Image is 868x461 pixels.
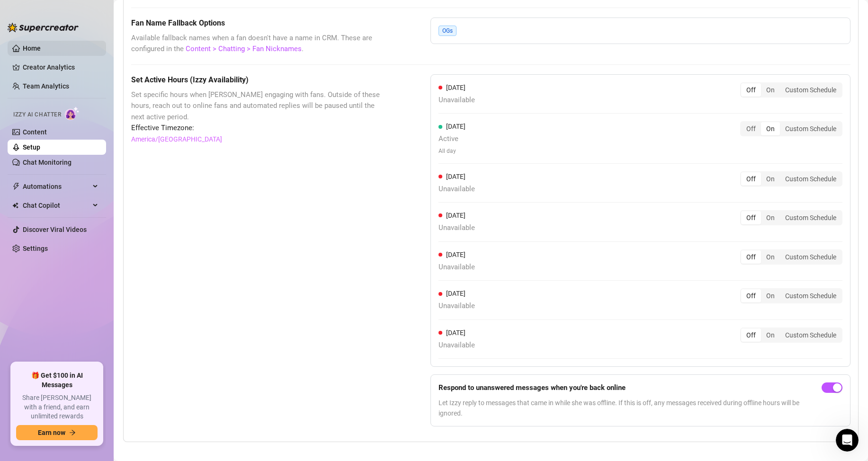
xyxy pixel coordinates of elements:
a: Discover Viral Videos [23,226,87,233]
a: Team Analytics [23,82,69,90]
a: Content > Chatting > Fan Nicknames [186,44,302,53]
button: Collapse window [285,4,303,22]
span: OGs [438,26,456,36]
span: [DATE] [446,123,465,130]
div: Off [741,289,761,302]
span: 12h ago [140,284,165,292]
span: Automations [23,179,90,194]
button: Earn nowarrow-right [16,425,98,440]
span: Unavailable [438,262,475,273]
a: Content [23,128,47,136]
a: Home [23,44,41,52]
div: Custom Schedule [780,250,841,264]
span: [DATE] [446,173,465,180]
h5: Set Active Hours (Izzy Availability) [131,74,383,86]
div: segmented control [740,328,842,343]
div: On [761,211,780,224]
span: • [134,284,137,293]
img: Chat Copilot [12,202,18,209]
a: Setup [23,143,40,151]
div: segmented control [740,249,842,265]
button: go back [6,4,24,22]
span: [PERSON_NAME] [80,284,131,293]
div: segmented control [740,288,842,303]
span: Active [438,133,465,145]
div: We’ve improved bumps to make your fan interactions more engaging. [30,322,295,345]
div: Off [741,122,761,135]
div: On [761,83,780,97]
div: Update [119,219,149,229]
div: segmented control [740,210,842,225]
div: On [761,289,780,302]
span: Set specific hours when [PERSON_NAME] engaging with fans. Outside of these hours, reach out to on... [131,89,383,123]
h5: Fan Name Fallback Options [131,18,383,29]
a: America/[GEOGRAPHIC_DATA] [131,134,222,144]
span: Effective Timezone: [131,123,383,134]
div: Custom Schedule [780,122,841,135]
a: Chat Monitoring [23,159,72,166]
div: Custom Schedule [780,289,841,302]
span: [DATE] [446,84,465,91]
div: segmented control [740,82,842,98]
span: [DATE] [446,251,465,258]
div: Custom Schedule [780,172,841,186]
b: Here’s what’s new: [30,395,123,405]
a: Creator Analytics [23,60,98,75]
div: Off [741,172,761,186]
span: [DATE] [446,329,465,337]
span: Izzy AI Chatter [13,110,61,119]
div: Custom Schedule [780,211,841,224]
span: Unavailable [438,95,475,106]
strong: Respond to unanswered messages when you're back online [438,383,626,392]
span: thunderbolt [12,183,20,190]
img: AI Chatter [65,106,80,120]
div: Close [303,4,320,21]
div: Hi [PERSON_NAME], [30,303,295,314]
span: Unavailable [438,222,475,234]
div: Improvement [65,219,115,229]
span: arrow-right [69,429,76,436]
img: logo-BBDzfeDw.svg [8,23,79,32]
span: Unavailable [438,184,475,195]
span: Let Izzy reply to messages that came in while she was offline. If this is off, any messages recei... [438,398,818,418]
div: Off [741,211,761,224]
span: [DATE] [446,212,465,219]
span: Chat Copilot [23,198,90,213]
div: On [761,122,780,135]
span: Unavailable [438,301,475,312]
div: segmented control [740,171,842,186]
div: segmented control [740,121,842,136]
iframe: Intercom live chat [836,429,859,452]
span: [DATE] [446,290,465,297]
span: All day [438,147,465,156]
div: Custom Schedule [780,83,841,97]
span: Share [PERSON_NAME] with a friend, and earn unlimited rewards [16,393,98,421]
div: Feature [30,219,61,229]
div: On [761,172,780,186]
span: Shared by [47,284,79,293]
h1: News [151,5,178,20]
h1: 🚀 New Release: Like & Comment Bumps [30,229,295,273]
div: Off [741,250,761,264]
span: Earn now [38,429,65,436]
span: Available fallback names when a fan doesn't have a name in CRM. These are configured in the . [131,33,383,55]
div: Off [741,328,761,342]
span: 🎁 Get $100 in AI Messages [16,371,98,390]
div: Off [741,83,761,97]
span: Unavailable [438,340,475,351]
a: Settings [23,245,48,252]
img: Profile image for Tanya [30,282,42,293]
div: On [761,328,780,342]
div: On [761,250,780,264]
div: Now, when a fan or on one of your posts, [PERSON_NAME] can automatically send them a bump message... [30,353,295,387]
b: likes [94,354,114,363]
b: comments [121,354,165,363]
div: Custom Schedule [780,328,841,342]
